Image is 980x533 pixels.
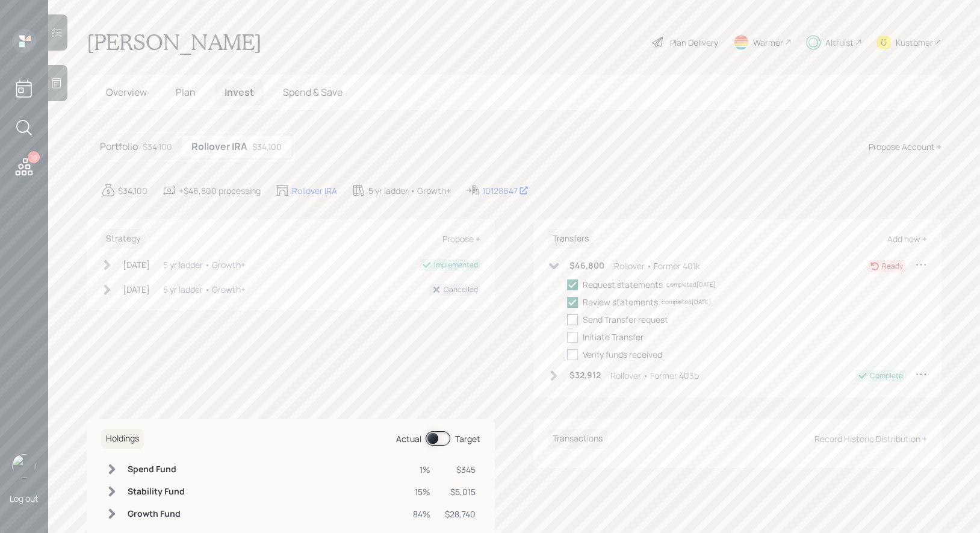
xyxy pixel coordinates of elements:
div: Record Historic Distribution + [814,433,927,444]
div: Propose Account + [869,140,941,153]
div: 10 [28,151,40,163]
div: Rollover • Former 403b [610,369,699,382]
div: Review statements [583,296,658,308]
div: $345 [445,463,476,476]
h6: Transactions [548,429,607,449]
h6: Transfers [548,229,594,249]
div: Kustomer [896,36,933,49]
div: Request statements [583,278,663,291]
h6: Stability Fund [128,487,185,497]
div: Plan Delivery [670,36,718,49]
h6: $32,912 [569,370,601,381]
div: $5,015 [445,485,476,498]
div: 1% [413,463,430,476]
div: Cancelled [444,284,478,295]
div: Log out [10,493,39,504]
div: $34,100 [118,184,147,197]
span: Overview [106,86,147,99]
div: Rollover • Former 401k [614,260,700,272]
h6: Spend Fund [128,464,185,475]
div: Complete [870,370,903,381]
div: +$46,800 processing [179,184,261,197]
div: 84% [413,508,430,520]
div: [DATE] [123,258,150,271]
span: Plan [176,86,196,99]
div: Warmer [753,36,783,49]
div: $34,100 [143,140,172,153]
h6: Strategy [101,229,145,249]
div: Target [455,432,480,445]
div: Add new + [887,233,927,245]
div: $34,100 [252,140,282,153]
h6: $46,800 [569,261,604,271]
span: Spend & Save [283,86,343,99]
div: [DATE] [123,283,150,296]
div: 5 yr ladder • Growth+ [163,283,246,296]
div: Actual [396,432,421,445]
h1: [PERSON_NAME] [87,29,262,55]
h6: Holdings [101,429,144,449]
div: Send Transfer request [583,313,668,326]
img: treva-nostdahl-headshot.png [12,454,36,478]
div: Propose + [442,233,480,245]
div: $28,740 [445,508,476,520]
div: 5 yr ladder • Growth+ [368,184,451,197]
span: Invest [225,86,254,99]
div: 15% [413,485,430,498]
h5: Portfolio [100,141,138,152]
div: Verify funds received [583,348,662,361]
div: Initiate Transfer [583,331,644,343]
div: Rollover IRA [292,184,337,197]
div: 5 yr ladder • Growth+ [163,258,246,271]
div: completed [DATE] [662,298,711,307]
div: Altruist [825,36,854,49]
div: Ready [882,261,903,272]
div: 10128647 [482,184,529,197]
h5: Rollover IRA [191,141,247,152]
div: completed [DATE] [666,280,716,289]
div: Implemented [434,260,478,270]
h6: Growth Fund [128,509,185,519]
